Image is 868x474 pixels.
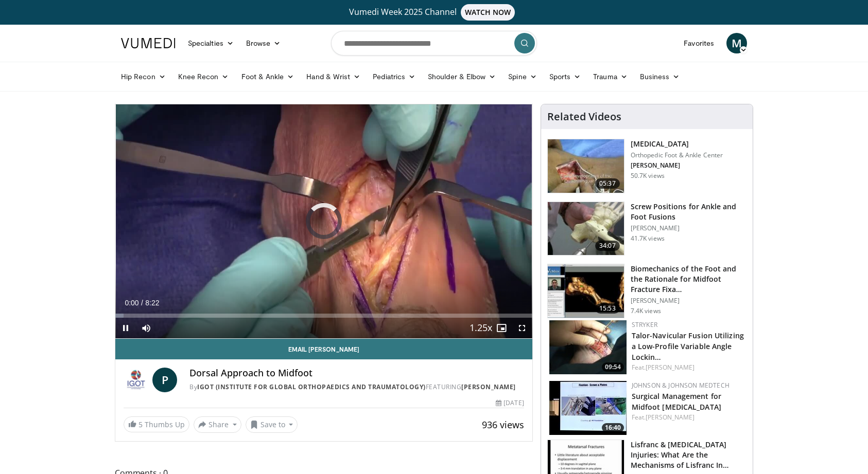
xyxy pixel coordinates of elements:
button: Fullscreen [512,318,532,338]
span: 0:00 [125,299,138,307]
div: By FEATURING [189,382,524,392]
h3: Biomechanics of the Foot and the Rationale for Midfoot Fracture Fixa… [631,264,747,295]
a: 5 Thumbs Up [124,416,189,432]
a: [PERSON_NAME] [646,413,695,422]
img: VuMedi Logo [121,38,176,48]
a: 15:53 Biomechanics of the Foot and the Rationale for Midfoot Fracture Fixa… [PERSON_NAME] 7.4K views [547,264,747,318]
a: Trauma [587,66,634,87]
p: [PERSON_NAME] [631,297,747,305]
button: Share [194,416,241,433]
span: / [141,299,143,307]
a: Surgical Management for Midfoot [MEDICAL_DATA] [632,391,721,412]
a: Business [634,66,686,87]
a: Spine [502,66,543,87]
a: IGOT (Institute for Global Orthopaedics and Traumatology) [197,382,426,391]
a: P [152,368,177,392]
a: Favorites [678,33,720,53]
span: 05:37 [595,178,620,189]
a: Hip Recon [115,66,172,87]
a: Shoulder & Elbow [422,66,502,87]
button: Save to [246,416,298,433]
img: 545635_3.png.150x105_q85_crop-smart_upscale.jpg [548,139,624,193]
p: [PERSON_NAME] [631,161,723,170]
a: Sports [543,66,587,87]
span: 8:22 [145,299,159,307]
span: 936 views [482,418,524,431]
p: 50.7K views [631,172,665,180]
button: Pause [115,318,136,338]
input: Search topics, interventions [331,31,537,56]
a: Knee Recon [172,66,235,87]
p: 7.4K views [631,307,661,315]
h3: [MEDICAL_DATA] [631,139,723,149]
img: 67572_0000_3.png.150x105_q85_crop-smart_upscale.jpg [548,202,624,256]
a: Hand & Wrist [300,66,367,87]
span: 09:54 [602,362,624,372]
h4: Related Videos [547,111,621,123]
div: Progress Bar [115,314,532,318]
a: [PERSON_NAME] [646,363,695,372]
h4: Dorsal Approach to Midfoot [189,368,524,379]
a: Foot & Ankle [235,66,301,87]
a: 05:37 [MEDICAL_DATA] Orthopedic Foot & Ankle Center [PERSON_NAME] 50.7K views [547,139,747,193]
p: [PERSON_NAME] [631,224,747,232]
a: Pediatrics [367,66,422,87]
span: 16:40 [602,423,624,432]
a: [PERSON_NAME] [461,382,516,391]
h3: Screw Positions for Ankle and Foot Fusions [631,202,747,222]
span: 15:53 [595,303,620,314]
a: 09:54 [549,320,627,374]
div: [DATE] [496,398,524,408]
a: Browse [240,33,287,53]
div: Feat. [632,363,744,372]
img: a477d109-b31b-4302-b393-8840442a7216.150x105_q85_crop-smart_upscale.jpg [549,381,627,435]
a: Talor-Navicular Fusion Utilizing a Low-Profile Variable Angle Lockin… [632,331,744,362]
button: Mute [136,318,157,338]
p: 41.7K views [631,234,665,243]
img: b88189cb-fcee-4eb4-9fae-86a5d421ad62.150x105_q85_crop-smart_upscale.jpg [548,264,624,318]
a: Johnson & Johnson MedTech [632,381,730,390]
span: 34:07 [595,241,620,251]
video-js: Video Player [115,104,532,339]
a: 16:40 [549,381,627,435]
img: d33e20e3-ad01-4d41-9a6c-e2c76a6840b9.150x105_q85_crop-smart_upscale.jpg [549,320,627,374]
img: IGOT (Institute for Global Orthopaedics and Traumatology) [124,368,148,392]
a: Stryker [632,320,657,329]
a: Email [PERSON_NAME] [115,339,532,359]
button: Playback Rate [471,318,491,338]
button: Enable picture-in-picture mode [491,318,512,338]
p: Orthopedic Foot & Ankle Center [631,151,723,159]
h3: Lisfranc & [MEDICAL_DATA] Injuries: What Are the Mechanisms of Lisfranc In… [631,440,747,470]
span: WATCH NOW [461,4,515,21]
div: Feat. [632,413,744,422]
span: 5 [138,420,143,429]
a: Vumedi Week 2025 ChannelWATCH NOW [123,4,745,21]
a: 34:07 Screw Positions for Ankle and Foot Fusions [PERSON_NAME] 41.7K views [547,202,747,256]
a: Specialties [182,33,240,53]
a: M [726,33,747,53]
